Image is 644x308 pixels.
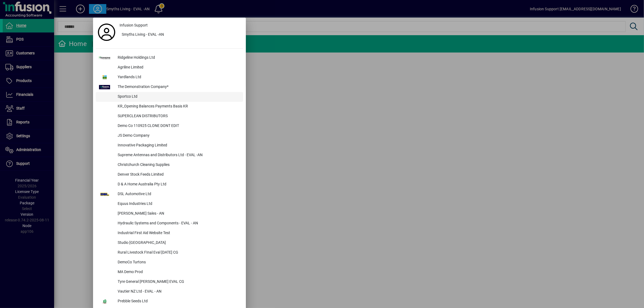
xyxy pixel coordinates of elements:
div: Vautier NZ Ltd - EVAL - AN [113,287,243,297]
a: Profile [96,27,117,37]
div: Yardlands Ltd [113,73,243,82]
button: MA Demo Prod [96,267,243,277]
div: DemoCo Turtons [113,258,243,267]
button: Vautier NZ Ltd - EVAL - AN [96,287,243,297]
button: Sportco Ltd [96,92,243,102]
div: Sportco Ltd [113,92,243,102]
button: Christchurch Cleaning Supplies [96,160,243,170]
div: Supreme Antennas and Distributors Ltd - EVAL -AN [113,150,243,160]
div: Studio [GEOGRAPHIC_DATA] [113,238,243,248]
a: Infusion Support [117,20,243,30]
div: Equus Industries Ltd [113,199,243,209]
button: Demo Co 110925 CLONE DONT EDIT [96,121,243,131]
div: [PERSON_NAME] Sales - AN [113,209,243,219]
button: Prebble Seeds Ltd [96,297,243,306]
button: Agriline Limited [96,63,243,73]
div: JS Demo Company [113,131,243,141]
button: KR_Opening Balances Payments Basis KR [96,102,243,112]
div: MA Demo Prod [113,267,243,277]
button: The Demonstration Company* [96,82,243,92]
button: Studio [GEOGRAPHIC_DATA] [96,238,243,248]
button: Equus Industries Ltd [96,199,243,209]
div: Demo Co 110925 CLONE DONT EDIT [113,121,243,131]
div: SUPERCLEAN DISTRIBUTORS [113,112,243,121]
button: Smyths Living - EVAL -AN [117,30,243,40]
div: Denver Stock Feeds Limited [113,170,243,180]
div: D & A Home Australia Pty Ltd [113,180,243,189]
button: DSL Automotive Ltd [96,189,243,199]
button: JS Demo Company [96,131,243,141]
button: SUPERCLEAN DISTRIBUTORS [96,112,243,121]
button: Rural Livestock FInal Eval [DATE] CG [96,248,243,258]
button: DemoCo Turtons [96,258,243,267]
div: Hydraulic Systems and Components - EVAL - AN [113,219,243,228]
button: Tyre General [PERSON_NAME] EVAL CG [96,277,243,287]
div: KR_Opening Balances Payments Basis KR [113,102,243,112]
div: DSL Automotive Ltd [113,189,243,199]
button: Innovative Packaging Limited [96,141,243,150]
button: Supreme Antennas and Distributors Ltd - EVAL -AN [96,150,243,160]
div: Prebble Seeds Ltd [113,297,243,306]
button: Denver Stock Feeds Limited [96,170,243,180]
div: Christchurch Cleaning Supplies [113,160,243,170]
div: Ridgeline Holdings Ltd [113,53,243,63]
div: Industrial First Aid Website Test [113,228,243,238]
div: Tyre General [PERSON_NAME] EVAL CG [113,277,243,287]
button: D & A Home Australia Pty Ltd [96,180,243,189]
div: The Demonstration Company* [113,82,243,92]
button: Hydraulic Systems and Components - EVAL - AN [96,219,243,228]
button: Industrial First Aid Website Test [96,228,243,238]
div: Innovative Packaging Limited [113,141,243,150]
div: Agriline Limited [113,63,243,73]
span: Infusion Support [120,22,148,28]
button: Ridgeline Holdings Ltd [96,53,243,63]
button: Yardlands Ltd [96,73,243,82]
div: Rural Livestock FInal Eval [DATE] CG [113,248,243,258]
button: [PERSON_NAME] Sales - AN [96,209,243,219]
